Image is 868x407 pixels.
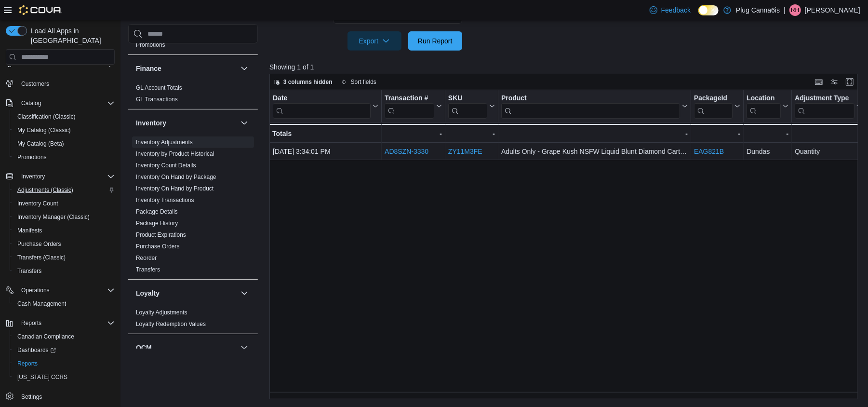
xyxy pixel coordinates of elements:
[17,317,115,329] span: Reports
[13,225,115,236] span: Manifests
[10,210,119,224] button: Inventory Manager (Classic)
[17,300,66,308] span: Cash Management
[17,285,115,296] span: Operations
[17,126,71,134] span: My Catalog (Classic)
[2,284,119,297] button: Operations
[239,342,250,353] button: OCM
[13,111,115,122] span: Classification (Classic)
[13,198,115,209] span: Inventory Count
[795,128,862,139] div: -
[353,31,396,51] span: Export
[136,309,187,316] span: Loyalty Adjustments
[17,171,49,182] button: Inventory
[698,15,699,16] span: Dark Mode
[747,94,788,119] button: Location
[136,162,196,169] a: Inventory Count Details
[17,391,115,403] span: Settings
[385,94,434,103] div: Transaction #
[646,0,694,20] a: Feedback
[795,94,855,103] div: Adjustment Type
[789,4,801,16] div: Ryan Hannaby
[21,286,50,294] span: Operations
[128,307,258,334] div: Loyalty
[448,94,487,119] div: SKU URL
[13,151,51,163] a: Promotions
[136,84,182,91] a: GL Account Totals
[136,96,178,103] a: GL Transactions
[791,4,799,16] span: RH
[17,200,58,207] span: Inventory Count
[136,150,214,157] a: Inventory by Product Historical
[136,255,157,261] a: Reorder
[13,371,115,383] span: Washington CCRS
[747,94,781,119] div: Location
[347,31,401,51] button: Export
[136,243,180,250] a: Purchase Orders
[385,94,442,119] button: Transaction #
[17,240,61,248] span: Purchase Orders
[13,344,115,356] span: Dashboards
[10,264,119,278] button: Transfers
[21,173,45,180] span: Inventory
[747,128,788,139] div: -
[13,184,77,196] a: Adjustments (Classic)
[337,76,380,88] button: Sort fields
[239,63,250,74] button: Finance
[501,146,688,157] div: Adults Only - Grape Kush NSFW Liquid Blunt Diamond Cartridge - Indica - 1g
[136,343,237,353] button: OCM
[795,146,862,157] div: Quantity
[805,4,860,16] p: [PERSON_NAME]
[136,266,160,273] span: Transfers
[136,219,178,227] span: Package History
[501,94,680,103] div: Product
[10,224,119,237] button: Manifests
[10,183,119,197] button: Adjustments (Classic)
[2,390,119,404] button: Settings
[136,173,216,181] span: Inventory On Hand by Package
[270,76,336,88] button: 3 columns hidden
[21,99,41,107] span: Catalog
[136,95,178,103] span: GL Transactions
[10,370,119,384] button: [US_STATE] CCRS
[501,128,688,139] div: -
[13,138,68,149] a: My Catalog (Beta)
[13,358,41,369] a: Reports
[136,118,166,128] h3: Inventory
[10,343,119,357] a: Dashboards
[136,343,152,353] h3: OCM
[13,331,78,342] a: Canadian Compliance
[136,138,193,146] span: Inventory Adjustments
[10,137,119,150] button: My Catalog (Beta)
[13,265,45,277] a: Transfers
[2,76,119,90] button: Customers
[17,140,64,148] span: My Catalog (Beta)
[136,41,165,49] span: Promotions
[501,94,688,119] button: Product
[2,316,119,330] button: Reports
[283,78,333,86] span: 3 columns hidden
[17,333,74,340] span: Canadian Compliance
[136,197,194,203] a: Inventory Transactions
[17,346,56,354] span: Dashboards
[17,171,115,182] span: Inventory
[239,287,250,299] button: Loyalty
[17,267,41,275] span: Transfers
[448,148,482,155] a: ZY11M3FE
[2,96,119,110] button: Catalog
[10,357,119,370] button: Reports
[698,5,719,15] input: Dark Mode
[17,317,45,329] button: Reports
[17,97,115,109] span: Catalog
[385,148,428,155] a: AD8SZN-3330
[448,94,487,103] div: SKU
[747,146,788,157] div: Dundas
[136,266,160,273] a: Transfers
[13,252,69,263] a: Transfers (Classic)
[17,77,115,89] span: Customers
[10,251,119,264] button: Transfers (Classic)
[17,360,38,367] span: Reports
[10,330,119,343] button: Canadian Compliance
[13,124,75,136] a: My Catalog (Classic)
